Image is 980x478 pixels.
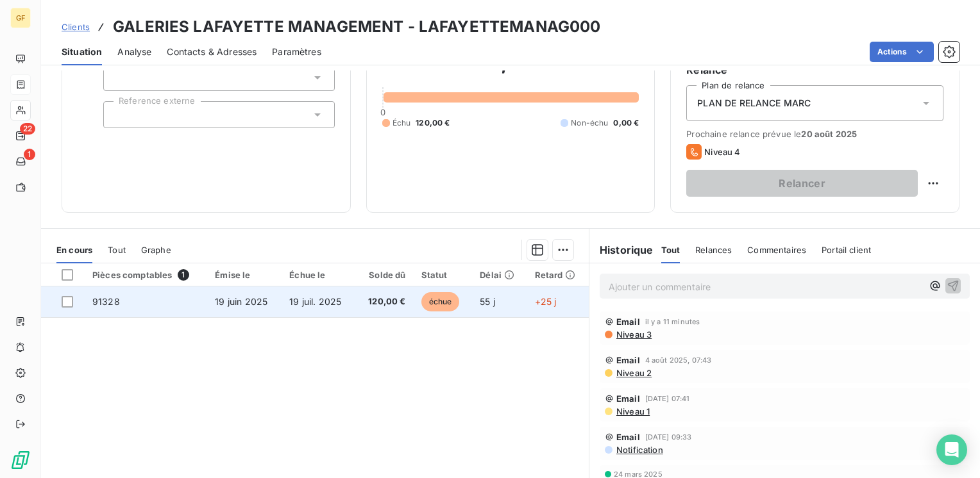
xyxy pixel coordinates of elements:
span: échue [421,292,460,311]
span: Niveau 1 [615,406,650,416]
span: Email [616,393,640,404]
div: Solde dû [363,270,405,280]
a: 22 [10,126,30,146]
span: Tout [661,245,680,255]
span: 0 [380,107,385,117]
span: 120,00 € [363,295,405,308]
span: Email [616,432,640,442]
span: Email [616,317,640,327]
span: PLAN DE RELANCE MARC [697,97,811,110]
span: Contacts & Adresses [167,45,257,58]
h6: Historique [589,242,654,258]
span: 19 juin 2025 [215,296,267,307]
span: 55 j [480,296,495,307]
div: Pièces comptables [92,269,199,281]
span: Portail client [822,245,871,255]
span: [DATE] 09:33 [645,433,692,441]
button: Relancer [686,170,918,197]
span: Niveau 2 [615,368,652,378]
span: Notification [615,445,663,455]
div: Open Intercom Messenger [936,434,967,465]
span: Niveau 3 [615,329,652,340]
span: Niveau 4 [704,147,740,157]
input: Ajouter une valeur [114,72,124,83]
div: Échue le [289,270,348,280]
input: Ajouter une valeur [114,109,124,120]
a: 1 [10,151,30,172]
span: 0,00 € [613,117,639,129]
div: GF [10,8,31,28]
span: Prochaine relance prévue le [686,129,943,139]
div: Émise le [215,270,274,280]
a: Clients [62,21,90,33]
span: [DATE] 07:41 [645,395,690,402]
span: Graphe [141,245,171,255]
span: Commentaires [747,245,806,255]
span: Clients [62,22,90,32]
span: 20 août 2025 [801,129,857,139]
span: il y a 11 minutes [645,318,700,326]
span: En cours [56,245,92,255]
span: 1 [24,149,35,160]
span: 19 juil. 2025 [289,296,341,307]
span: 1 [178,269,189,281]
div: Retard [535,270,581,280]
span: +25 j [535,296,557,307]
span: 91328 [92,296,120,307]
span: Échu [393,117,411,129]
div: Statut [421,270,465,280]
span: Relances [695,245,732,255]
span: Tout [108,245,126,255]
span: Email [616,355,640,365]
div: Délai [480,270,519,280]
h3: GALERIES LAFAYETTE MANAGEMENT - LAFAYETTEMANAG000 [113,15,600,38]
span: 120,00 € [416,117,450,129]
span: 4 août 2025, 07:43 [645,356,712,364]
span: Paramètres [272,45,321,58]
span: 24 mars 2025 [614,470,663,478]
button: Actions [870,42,934,62]
span: 22 [20,123,35,135]
span: Analyse [117,45,151,58]
span: Non-échu [571,117,608,129]
img: Logo LeanPay [10,450,31,470]
span: Situation [62,45,102,58]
